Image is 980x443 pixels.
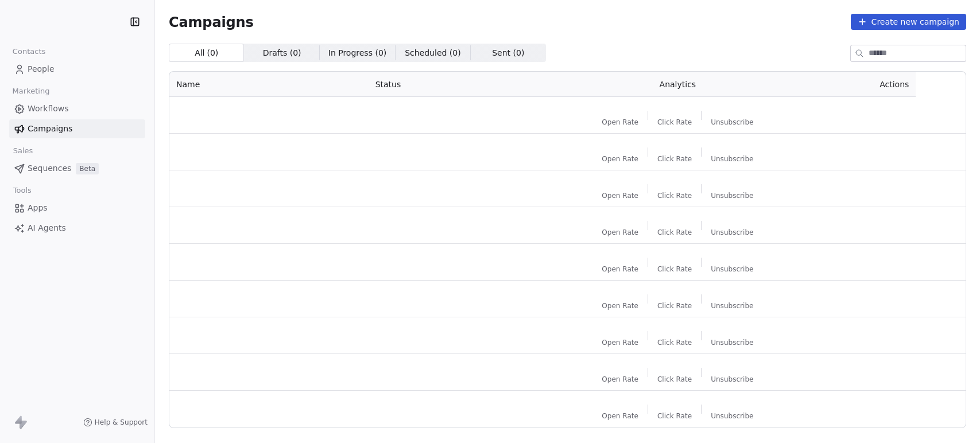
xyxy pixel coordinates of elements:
[328,47,387,59] span: In Progress ( 0 )
[28,162,71,174] span: Sequences
[805,72,916,97] th: Actions
[28,222,66,234] span: AI Agents
[657,191,692,200] span: Click Rate
[602,375,638,384] span: Open Rate
[369,72,550,97] th: Status
[263,47,301,59] span: Drafts ( 0 )
[28,63,55,75] span: People
[9,119,145,138] a: Campaigns
[711,118,753,127] span: Unsubscribe
[95,418,148,427] span: Help & Support
[28,123,72,135] span: Campaigns
[28,103,69,115] span: Workflows
[602,338,638,347] span: Open Rate
[602,228,638,237] span: Open Rate
[602,118,638,127] span: Open Rate
[549,72,805,97] th: Analytics
[7,43,51,60] span: Contacts
[711,154,753,164] span: Unsubscribe
[602,154,638,164] span: Open Rate
[657,338,692,347] span: Click Rate
[492,47,524,59] span: Sent ( 0 )
[657,154,692,164] span: Click Rate
[76,163,99,174] span: Beta
[405,47,461,59] span: Scheduled ( 0 )
[9,219,145,238] a: AI Agents
[711,411,753,421] span: Unsubscribe
[711,228,753,237] span: Unsubscribe
[8,142,38,160] span: Sales
[169,72,369,97] th: Name
[657,411,692,421] span: Click Rate
[602,301,638,310] span: Open Rate
[83,418,148,427] a: Help & Support
[9,99,145,118] a: Workflows
[9,60,145,79] a: People
[711,265,753,274] span: Unsubscribe
[8,182,36,199] span: Tools
[657,301,692,310] span: Click Rate
[602,411,638,421] span: Open Rate
[9,159,145,178] a: SequencesBeta
[657,265,692,274] span: Click Rate
[657,118,692,127] span: Click Rate
[851,14,966,30] button: Create new campaign
[9,199,145,217] a: Apps
[711,338,753,347] span: Unsubscribe
[711,191,753,200] span: Unsubscribe
[711,301,753,310] span: Unsubscribe
[711,375,753,384] span: Unsubscribe
[169,14,254,30] span: Campaigns
[602,265,638,274] span: Open Rate
[602,191,638,200] span: Open Rate
[657,228,692,237] span: Click Rate
[7,83,55,100] span: Marketing
[28,202,48,214] span: Apps
[657,375,692,384] span: Click Rate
